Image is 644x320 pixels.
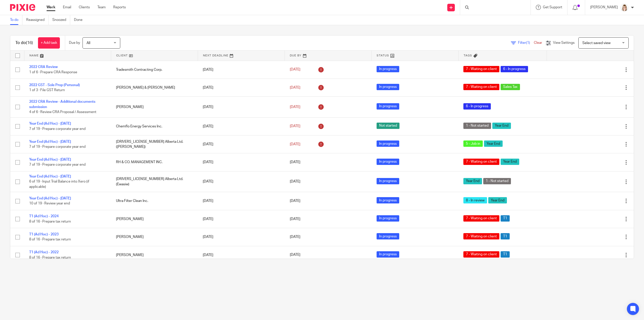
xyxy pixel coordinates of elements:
[111,192,198,210] td: Ultra Filter Clean Inc.
[198,171,285,192] td: [DATE]
[15,40,33,46] h1: To do
[111,117,198,135] td: Chemflo Energy Services Inc.
[198,192,285,210] td: [DATE]
[74,15,86,25] a: Done
[501,251,510,258] span: T1
[377,66,399,72] span: In progress
[29,233,59,236] a: T1 (Ad Hoc) - 2023
[29,88,65,92] span: 1 of 3 · File GST Return
[582,41,611,45] span: Select saved view
[29,127,86,131] span: 7 of 19 · Prepare corporate year end
[29,251,59,254] a: T1 (Ad Hoc) - 2022
[29,202,70,205] span: 10 of 19 · Review year end
[501,84,520,90] span: Sales Tax
[198,228,285,246] td: [DATE]
[47,5,55,10] a: Work
[198,117,285,135] td: [DATE]
[501,233,510,239] span: T1
[463,233,499,239] span: 7 - Waiting on client
[111,79,198,96] td: [PERSON_NAME] & [PERSON_NAME]
[29,220,71,223] span: 8 of 16 · Prepare tax return
[290,180,300,183] span: [DATE]
[377,251,399,258] span: In progress
[111,171,198,192] td: [DRIVERS_LICENSE_NUMBER] Alberta Ltd. (Ewasiw)
[377,178,399,184] span: In progress
[377,103,399,110] span: In progress
[463,103,491,110] span: 6 - In progress
[377,215,399,222] span: In progress
[377,233,399,239] span: In progress
[29,238,71,241] span: 8 of 16 · Prepare tax return
[501,159,519,165] span: Year End
[198,210,285,228] td: [DATE]
[29,122,71,125] a: Year End (Ad Hoc) - [DATE]
[526,41,530,45] span: (1)
[29,100,95,109] a: 2022 CRA Review - Additional documents submission
[463,84,499,90] span: 7 - Waiting on client
[590,5,618,10] p: [PERSON_NAME]
[463,123,491,129] span: 1 - Not started
[290,143,300,146] span: [DATE]
[543,6,562,9] span: Get Support
[111,228,198,246] td: [PERSON_NAME]
[29,140,71,144] a: Year End (Ad Hoc) - [DATE]
[290,125,300,128] span: [DATE]
[377,159,399,165] span: In progress
[463,251,499,258] span: 7 - Waiting on client
[29,215,59,218] a: T1 (Ad Hoc) - 2024
[198,79,285,96] td: [DATE]
[463,197,487,203] span: 8 - In review
[111,135,198,153] td: [DRIVERS_LICENSE_NUMBER] Alberta Ltd. ([PERSON_NAME])
[484,140,503,147] span: Year End
[290,199,300,203] span: [DATE]
[377,84,399,90] span: In progress
[198,97,285,117] td: [DATE]
[10,15,22,25] a: To do
[463,178,482,184] span: Year End
[29,65,58,69] a: 2022 CRA Review
[290,217,300,221] span: [DATE]
[463,159,499,165] span: 7 - Waiting on client
[63,5,71,10] a: Email
[198,61,285,79] td: [DATE]
[377,197,399,203] span: In progress
[29,83,80,87] a: 2022 GST - Sole Prop (Personal)
[29,163,86,167] span: 7 of 19 · Prepare corporate year end
[620,4,628,12] img: Tayler%20Headshot%20Compressed%20Resized%202.jpg
[26,41,33,45] span: (16)
[290,86,300,89] span: [DATE]
[377,140,399,147] span: In progress
[553,41,575,45] span: View Settings
[26,15,49,25] a: Reassigned
[290,235,300,239] span: [DATE]
[290,161,300,164] span: [DATE]
[97,5,106,10] a: Team
[38,37,60,49] a: + Add task
[290,105,300,109] span: [DATE]
[69,40,80,45] p: Due by
[29,197,71,200] a: Year End (Ad Hoc) - [DATE]
[501,66,528,72] span: 6 - In progress
[29,175,71,178] a: Year End (Ad Hoc) - [DATE]
[198,135,285,153] td: [DATE]
[10,4,35,11] img: Pixie
[29,110,96,114] span: 4 of 6 · Review CRA Proposal / Assessment
[111,61,198,79] td: Tradesmith Contracting Corp.
[483,178,511,184] span: 1 - Not started
[463,140,483,147] span: 5 - Job in
[534,41,542,45] a: Clear
[111,97,198,117] td: [PERSON_NAME]
[29,256,71,259] span: 8 of 16 · Prepare tax return
[111,210,198,228] td: [PERSON_NAME]
[377,123,399,129] span: Not started
[488,197,507,203] span: Year End
[79,5,90,10] a: Clients
[290,68,300,72] span: [DATE]
[501,215,510,222] span: T1
[464,54,472,57] span: Tags
[113,5,126,10] a: Reports
[198,246,285,264] td: [DATE]
[463,215,499,222] span: 7 - Waiting on client
[29,145,86,149] span: 7 of 19 · Prepare corporate year end
[111,246,198,264] td: [PERSON_NAME]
